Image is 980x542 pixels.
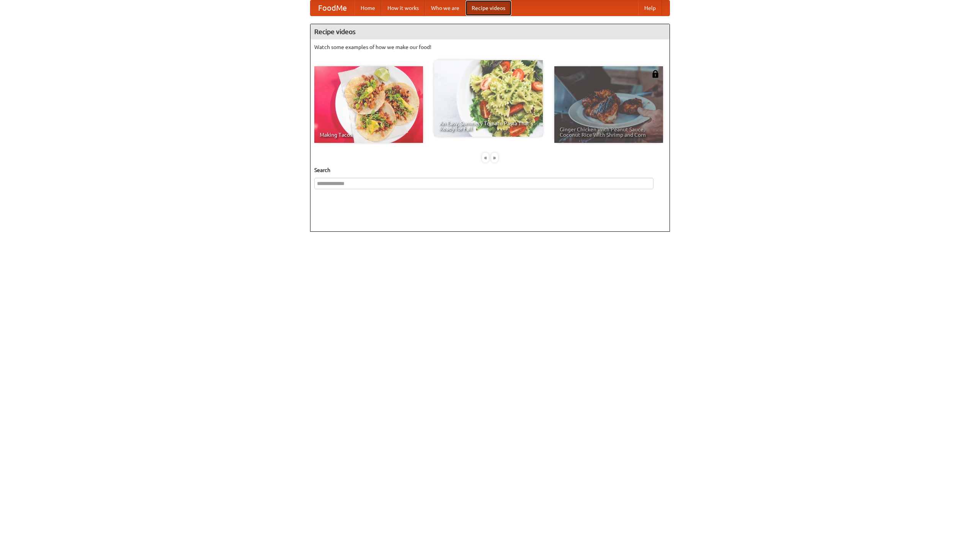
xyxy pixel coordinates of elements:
a: Home [354,0,381,16]
span: An Easy, Summery Tomato Pasta That's Ready for Fall [439,121,537,131]
a: FoodMe [310,0,354,16]
a: Recipe videos [465,0,511,16]
a: How it works [381,0,425,16]
a: Who we are [425,0,465,16]
img: 483408.png [652,70,659,78]
h5: Search [314,166,666,174]
h4: Recipe videos [310,24,670,39]
a: An Easy, Summery Tomato Pasta That's Ready for Fall [434,60,543,137]
div: « [482,153,489,162]
a: Help [638,0,662,16]
p: Watch some examples of how we make our food! [314,43,666,51]
span: Making Tacos [320,132,418,138]
div: » [491,153,498,162]
a: Making Tacos [314,66,423,143]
